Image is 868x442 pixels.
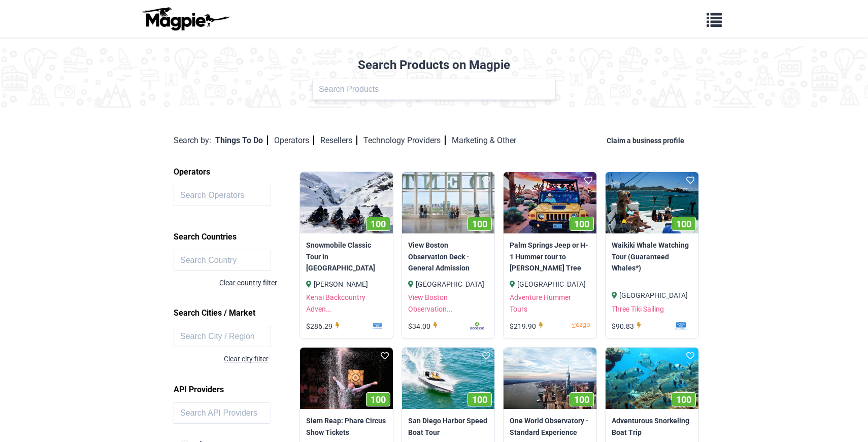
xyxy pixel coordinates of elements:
[174,353,269,364] div: Clear city filter
[363,135,446,145] a: Technology Providers
[6,58,862,73] h2: Search Products on Magpie
[402,172,495,234] img: View Boston Observation Deck - General Admission image
[174,304,304,322] h2: Search Cities / Market
[402,172,495,234] a: 100
[174,185,271,206] input: Search Operators
[606,348,698,410] img: Adventurous Snorkeling Boat Trip image
[312,79,556,100] input: Search Products
[612,290,692,301] div: [GEOGRAPHIC_DATA]
[306,240,387,274] a: Snowmobile Classic Tour in [GEOGRAPHIC_DATA]
[472,219,487,229] span: 100
[612,305,664,313] a: Three Tiki Sailing
[606,172,698,234] a: 100
[306,279,387,290] div: [PERSON_NAME]
[300,348,393,410] a: 100
[504,348,596,410] a: 100
[510,321,546,332] div: $219.90
[219,277,304,288] div: Clear country filter
[408,279,489,290] div: [GEOGRAPHIC_DATA]
[510,293,571,313] a: Adventure Hummer Tours
[174,250,271,271] input: Search Country
[408,293,453,313] a: View Boston Observation...
[472,394,487,405] span: 100
[300,348,393,410] img: Siem Reap: Phare Circus Show Tickets image
[174,326,271,347] input: Search City / Region
[574,219,589,229] span: 100
[306,293,365,313] a: Kenai Backcountry Adven...
[306,415,387,438] a: Siem Reap: Phare Circus Show Tickets
[274,135,314,145] a: Operators
[606,172,698,234] img: Waikiki Whale Watching Tour (Guaranteed Whales*) image
[676,394,691,405] span: 100
[174,134,211,147] div: Search by:
[174,402,271,424] input: Search API Providers
[441,321,489,331] img: rfmmbjnnyrazl4oou2zc.svg
[402,348,495,410] a: 100
[504,172,596,234] a: 100
[408,415,489,438] a: San Diego Harbor Speed Boat Tour
[371,219,386,229] span: 100
[300,172,393,234] img: Snowmobile Classic Tour in Kenai Fjords National Park image
[607,137,688,145] a: Claim a business profile
[215,135,268,145] a: Things To Do
[452,135,516,145] a: Marketing & Other
[510,415,590,438] a: One World Observatory - Standard Experience
[408,321,441,332] div: $34.00
[546,321,590,331] img: jnlrevnfoudwrkxojroq.svg
[306,321,343,332] div: $286.29
[300,172,393,234] a: 100
[174,381,304,398] h2: API Providers
[320,135,357,145] a: Resellers
[174,228,304,246] h2: Search Countries
[644,321,692,331] img: mf1jrhtrrkrdcsvakxwt.svg
[612,240,692,274] a: Waikiki Whale Watching Tour (Guaranteed Whales*)
[676,219,691,229] span: 100
[140,7,231,31] img: logo-ab69f6fb50320c5b225c76a69d11143b.png
[612,321,644,332] div: $90.83
[504,348,596,410] img: One World Observatory - Standard Experience image
[371,394,386,405] span: 100
[174,163,304,181] h2: Operators
[574,394,589,405] span: 100
[408,240,489,274] a: View Boston Observation Deck - General Admission
[504,172,596,234] img: Palm Springs Jeep or H-1 Hummer tour to Joshua Tree image
[510,240,590,274] a: Palm Springs Jeep or H-1 Hummer tour to [PERSON_NAME] Tree
[606,348,698,410] a: 100
[612,415,692,438] a: Adventurous Snorkeling Boat Trip
[402,348,495,410] img: San Diego Harbor Speed Boat Tour image
[343,321,387,331] img: mf1jrhtrrkrdcsvakxwt.svg
[510,279,590,290] div: [GEOGRAPHIC_DATA]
